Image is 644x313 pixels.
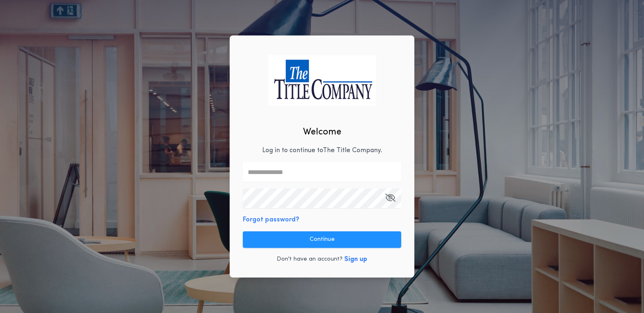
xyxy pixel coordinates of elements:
img: logo [268,55,376,106]
button: Forgot password? [243,215,299,225]
h2: Welcome [303,125,341,139]
button: Continue [243,231,401,248]
p: Don't have an account? [277,255,343,264]
p: Log in to continue to The Title Company . [262,146,382,155]
button: Sign up [344,254,367,264]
